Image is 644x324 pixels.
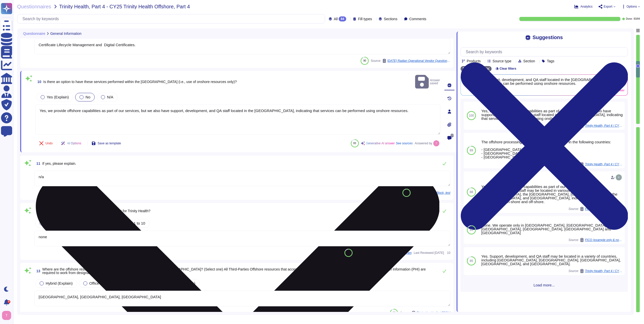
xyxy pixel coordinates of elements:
div: 84 [339,16,346,21]
span: 85 [470,228,473,231]
span: 10 [446,251,450,254]
span: 90 [363,59,366,62]
span: 88 [393,311,395,314]
span: Questionnaires [17,4,51,9]
span: [DATE] Radian Operational Vendor Questionnaire Copy [387,59,450,62]
span: 85 [470,259,473,262]
span: 88 [470,191,473,194]
span: Sections [384,17,397,21]
span: H&R Block, test [429,191,450,194]
span: Options [627,5,637,8]
img: user [433,140,439,146]
div: Yes. Support, development, and QA staff may be located in a variety of countries, including [GEOG... [481,254,623,266]
span: Analytics [580,5,593,8]
span: 13 [34,269,40,273]
span: 92 [405,191,408,194]
span: 0 [451,134,453,137]
span: 10 [35,80,41,84]
span: No [86,95,90,99]
span: All [334,17,338,21]
button: Analytics [574,5,593,9]
textarea: Certificate Lifecycle Management and Digital Certificates. [34,39,450,54]
span: 100 [469,114,474,117]
textarea: n/a [34,171,450,186]
span: Comments [409,17,426,21]
span: Answer saved [415,74,440,90]
button: user [1,310,15,321]
span: Source: [569,269,623,273]
span: 83 [347,251,350,254]
span: Trinity Health, Part 4 / CY25 Trinity Health Offshore, Part 4 [585,269,623,273]
input: Search by keywords [20,14,325,23]
span: 83 [353,142,356,145]
span: 89 [470,149,473,152]
span: Done: [626,18,633,20]
input: Search by keywords [463,47,628,56]
span: Yes (Explain) [47,95,69,99]
span: 83 / 84 [634,18,640,20]
img: user [2,311,11,320]
textarea: none [34,231,450,246]
span: Fill types [358,17,372,21]
div: 9+ [7,300,10,303]
span: General Information [50,32,82,35]
textarea: Yes, we provide offshore capabilities as part of our services, but we also have support, developm... [35,104,440,135]
span: Source: [371,59,450,63]
textarea: [GEOGRAPHIC_DATA], [GEOGRAPHIC_DATA], [GEOGRAPHIC_DATA] [34,291,450,306]
img: user [616,174,622,180]
span: Trinity Health, Part 4 - CY25 Trinity Health Offshore, Part 4 [59,4,190,9]
span: Load more... [461,283,628,287]
span: Questionnaire [23,32,45,35]
span: 11 [34,162,40,165]
span: Export [604,5,612,8]
span: Is there an option to have these services performed within the [GEOGRAPHIC_DATA] (i.e., use of on... [43,80,237,84]
span: 12 [34,209,40,213]
span: N/A [107,95,113,99]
